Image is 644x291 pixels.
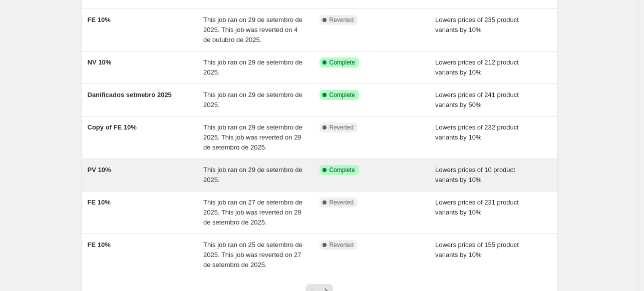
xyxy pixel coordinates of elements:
[203,58,302,76] span: This job ran on 29 de setembro de 2025.
[203,198,302,226] span: This job ran on 27 de setembro de 2025. This job was reverted on 29 de setembro de 2025.
[330,166,355,174] span: Complete
[435,91,519,108] span: Lowers prices of 241 product variants by 50%
[435,198,519,216] span: Lowers prices of 231 product variants by 10%
[88,241,111,248] span: FE 10%
[435,166,515,183] span: Lowers prices of 10 product variants by 10%
[203,123,302,151] span: This job ran on 29 de setembro de 2025. This job was reverted on 29 de setembro de 2025.
[203,241,302,268] span: This job ran on 25 de setembro de 2025. This job was reverted on 27 de setembro de 2025.
[435,123,519,141] span: Lowers prices of 232 product variants by 10%
[435,16,519,33] span: Lowers prices of 235 product variants by 10%
[330,91,355,99] span: Complete
[88,166,111,173] span: PV 10%
[88,58,112,66] span: NV 10%
[203,16,302,43] span: This job ran on 29 de setembro de 2025. This job was reverted on 4 de outubro de 2025.
[88,123,137,131] span: Copy of FE 10%
[435,241,519,258] span: Lowers prices of 155 product variants by 10%
[88,16,111,23] span: FE 10%
[88,91,172,98] span: Danificados setmebro 2025
[88,198,111,206] span: FE 10%
[203,91,302,108] span: This job ran on 29 de setembro de 2025.
[330,16,354,24] span: Reverted
[203,166,302,183] span: This job ran on 29 de setembro de 2025.
[330,123,354,131] span: Reverted
[435,58,519,76] span: Lowers prices of 212 product variants by 10%
[330,58,355,66] span: Complete
[330,198,354,206] span: Reverted
[330,241,354,249] span: Reverted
